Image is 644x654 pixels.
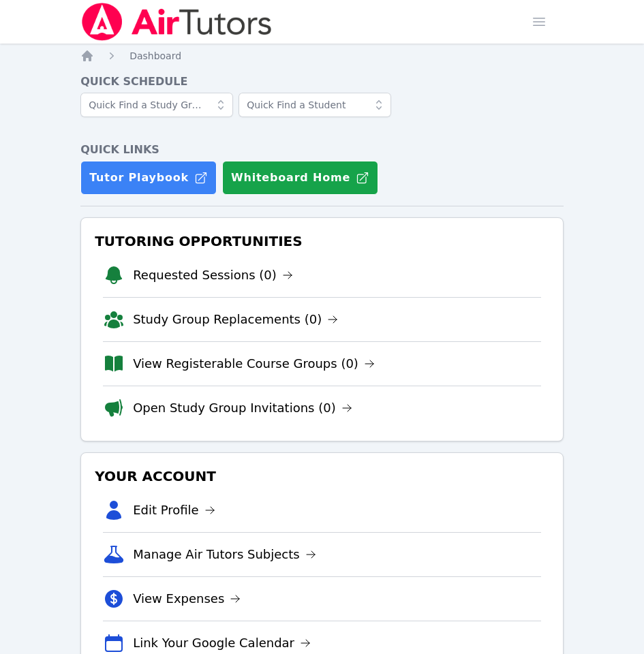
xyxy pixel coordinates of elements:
[80,161,217,195] a: Tutor Playbook
[133,634,311,653] a: Link Your Google Calendar
[92,229,552,253] h3: Tutoring Opportunities
[222,161,378,195] button: Whiteboard Home
[133,354,375,373] a: View Registerable Course Groups (0)
[92,464,552,488] h3: Your Account
[80,3,273,41] img: Air Tutors
[129,50,181,61] span: Dashboard
[133,589,241,608] a: View Expenses
[133,310,338,329] a: Study Group Replacements (0)
[80,49,564,63] nav: Breadcrumb
[239,93,391,117] input: Quick Find a Student
[80,93,233,117] input: Quick Find a Study Group
[133,399,352,418] a: Open Study Group Invitations (0)
[129,49,181,63] a: Dashboard
[133,501,215,520] a: Edit Profile
[80,142,564,158] h4: Quick Links
[133,545,316,564] a: Manage Air Tutors Subjects
[133,266,293,285] a: Requested Sessions (0)
[80,74,564,90] h4: Quick Schedule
